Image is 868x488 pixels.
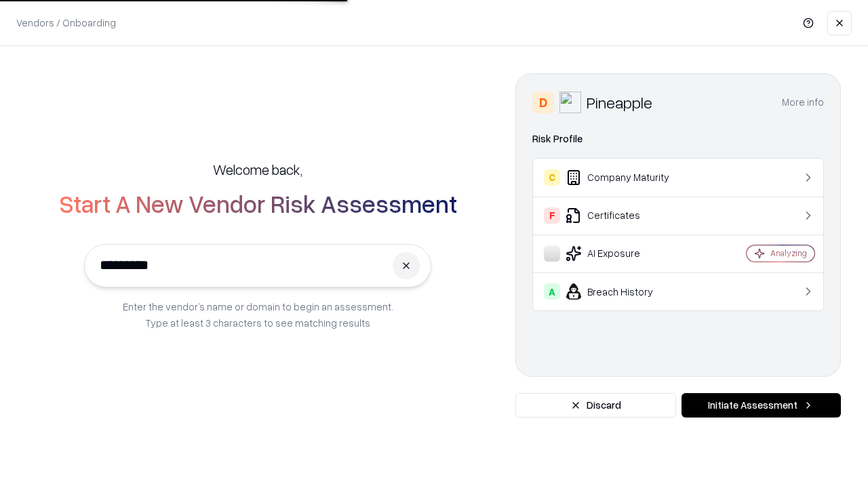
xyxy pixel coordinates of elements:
h5: Welcome back, [213,160,302,179]
div: C [544,169,560,186]
p: Enter the vendor’s name or domain to begin an assessment. Type at least 3 characters to see match... [123,298,393,331]
h2: Start A New Vendor Risk Assessment [59,190,457,217]
div: Certificates [544,207,706,224]
div: Risk Profile [532,131,824,147]
div: Pineapple [587,91,652,113]
div: A [544,283,560,300]
button: More info [782,90,824,115]
div: Analyzing [770,247,807,259]
div: F [544,207,560,224]
div: D [532,91,554,113]
p: Vendors / Onboarding [16,16,116,30]
div: AI Exposure [544,245,706,262]
button: Discard [515,393,676,418]
div: Breach History [544,283,706,300]
button: Initiate Assessment [682,393,841,418]
img: Pineapple [559,91,581,113]
div: Company Maturity [544,169,706,186]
